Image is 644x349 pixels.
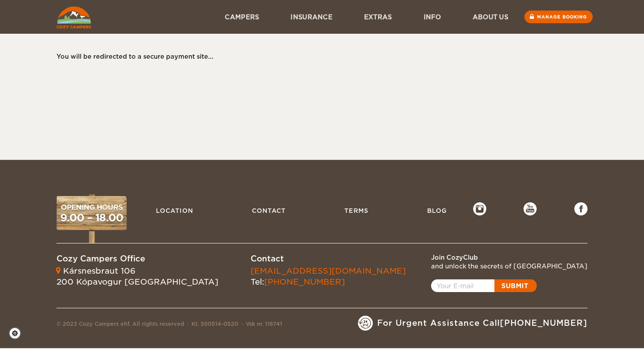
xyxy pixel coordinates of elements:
[248,202,290,219] a: Contact
[251,266,406,275] a: [EMAIL_ADDRESS][DOMAIN_NAME]
[57,253,218,264] div: Cozy Campers Office
[340,202,373,219] a: Terms
[57,265,218,288] div: Kársnesbraut 106 200 Kópavogur [GEOGRAPHIC_DATA]
[500,318,587,328] a: [PHONE_NUMBER]
[152,202,198,219] a: Location
[524,11,593,23] a: Manage booking
[57,52,579,61] div: You will be redirected to a secure payment site...
[251,265,406,288] div: Tel:
[431,253,587,262] div: Join CozyClub
[57,320,282,331] div: © 2023 Cozy Campers ehf. All rights reserved Kt. 550514-0520 Vsk nr. 118741
[423,202,451,219] a: Blog
[251,253,406,264] div: Contact
[264,277,345,286] a: [PHONE_NUMBER]
[57,7,91,28] img: Cozy Campers
[9,327,27,339] a: Cookie settings
[431,262,587,271] div: and unlock the secrets of [GEOGRAPHIC_DATA]
[377,317,587,329] span: For Urgent Assistance Call
[431,279,537,292] a: Open popup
